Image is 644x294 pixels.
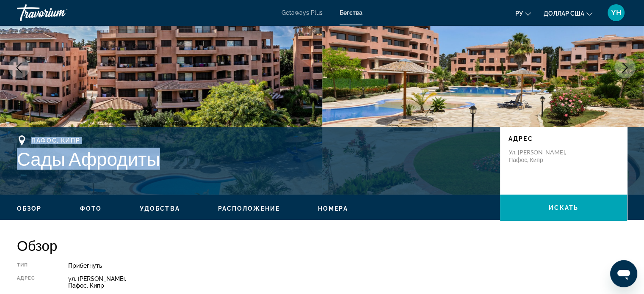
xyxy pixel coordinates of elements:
[340,9,362,16] a: Бегства
[140,205,180,212] button: Удобства
[218,205,280,212] button: Расположение
[611,8,622,17] font: YH
[17,275,36,281] font: Адрес
[318,205,348,212] button: Номера
[17,205,42,212] button: Обзор
[80,205,102,212] button: Фото
[80,205,102,212] font: Фото
[509,148,566,156] font: ул. [PERSON_NAME],
[610,260,637,287] iframe: Кнопка для запуска будет доступна
[218,205,280,212] font: Расположение
[515,7,531,19] button: Изменить язык
[17,237,57,254] font: Обзор
[31,137,80,144] font: Пафос, Кипр
[515,10,523,17] font: ру
[68,282,104,289] font: Пафос, Кипр
[318,205,348,212] font: Номера
[500,195,627,221] button: искать
[140,205,180,212] font: Удобства
[8,57,30,78] button: Предыдущее изображение
[544,7,592,19] button: Изменить валюту
[509,156,543,163] font: Пафос, Кипр
[544,10,584,17] font: доллар США
[17,2,102,24] a: Травориум
[549,204,578,211] font: искать
[605,4,627,22] button: Меню пользователя
[17,262,28,268] font: Тип
[68,275,126,282] font: ул. [PERSON_NAME],
[17,205,42,212] font: Обзор
[17,148,160,170] font: Сады Афродиты
[614,57,636,78] button: Следующее изображение
[68,262,102,269] font: Прибегнуть
[282,9,323,16] a: Getaways Plus
[509,135,533,142] font: Адрес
